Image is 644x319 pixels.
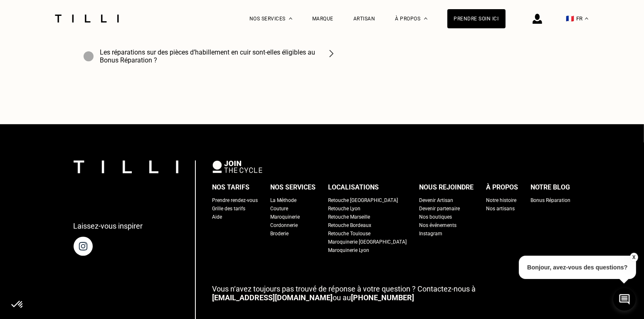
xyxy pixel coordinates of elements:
img: Logo du service de couturière Tilli [52,15,122,22]
a: Couture [271,204,289,213]
img: logo Join The Cycle [212,160,262,173]
img: page instagram de Tilli une retoucherie à domicile [74,237,93,256]
a: Maroquinerie [271,213,300,221]
img: chevron [326,48,336,58]
a: Cordonnerie [271,221,298,229]
a: Prendre rendez-vous [212,196,258,204]
a: Broderie [271,229,289,238]
a: Grille des tarifs [212,204,246,213]
a: Retouche Bordeaux [328,221,372,229]
a: Retouche Toulouse [328,229,371,238]
div: À propos [486,181,518,194]
a: Bonus Réparation [531,196,571,204]
a: Prendre soin ici [447,9,506,28]
a: Nos artisans [486,204,515,213]
a: Artisan [353,16,375,22]
div: Nous rejoindre [419,181,474,194]
div: Localisations [328,181,379,194]
a: Maroquinerie [GEOGRAPHIC_DATA] [328,238,407,246]
a: Retouche Lyon [328,204,361,213]
a: Notre histoire [486,196,517,204]
a: La Méthode [271,196,297,204]
a: Instagram [419,229,443,238]
span: Vous n‘avez toujours pas trouvé de réponse à votre question ? Contactez-nous à [212,284,476,293]
a: Retouche [GEOGRAPHIC_DATA] [328,196,398,204]
a: [EMAIL_ADDRESS][DOMAIN_NAME] [212,293,333,302]
a: Nos boutiques [419,213,452,221]
h4: Les réparations sur des pièces d’habillement en cuir sont-elles éligibles au Bonus Réparation ? [100,48,316,64]
p: Bonjour, avez-vous des questions? [519,256,636,279]
img: logo Tilli [74,160,178,173]
div: Nos services [271,181,316,194]
a: Aide [212,213,222,221]
img: Menu déroulant [289,17,292,20]
a: Devenir Artisan [419,196,454,204]
a: Nos événements [419,221,457,229]
a: Devenir partenaire [419,204,460,213]
p: Laissez-vous inspirer [74,222,143,230]
img: icône connexion [533,14,542,24]
div: Nos tarifs [212,181,250,194]
img: menu déroulant [585,17,588,20]
button: X [629,253,638,262]
a: Marque [312,16,333,22]
span: 🇫🇷 [566,15,575,22]
a: Retouche Marseille [328,213,370,221]
div: Notre blog [531,181,570,194]
p: ou au [212,284,571,302]
a: [PHONE_NUMBER] [351,293,415,302]
img: Menu déroulant à propos [424,17,427,20]
a: Maroquinerie Lyon [328,246,370,254]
